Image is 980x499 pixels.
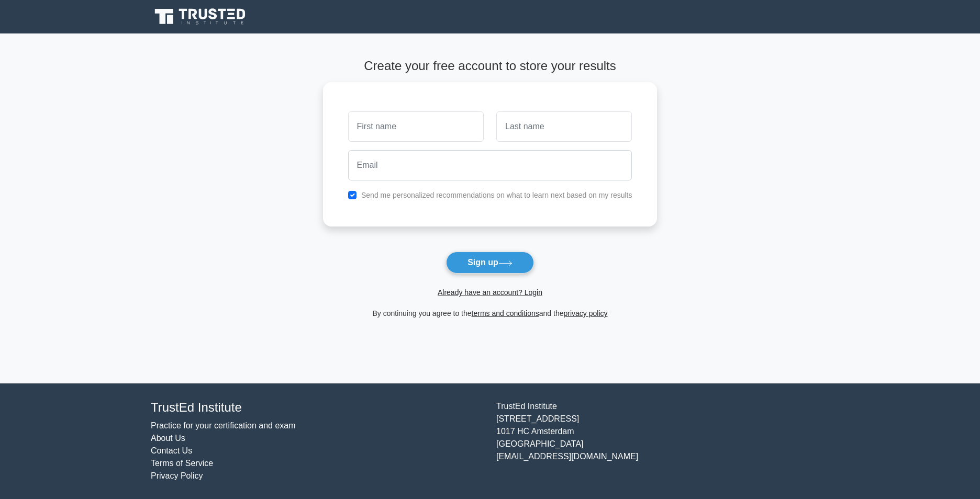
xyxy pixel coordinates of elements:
label: Send me personalized recommendations on what to learn next based on my results [361,191,632,199]
input: Email [348,150,632,180]
a: terms and conditions [472,309,539,317]
a: Practice for your certification and exam [151,421,296,430]
a: About Us [151,434,185,443]
div: By continuing you agree to the and the [317,307,664,320]
a: Already have an account? Login [438,288,542,297]
input: First name [348,111,484,142]
button: Sign up [446,252,534,274]
a: Contact Us [151,446,192,455]
div: TrustEd Institute [STREET_ADDRESS] 1017 HC Amsterdam [GEOGRAPHIC_DATA] [EMAIL_ADDRESS][DOMAIN_NAME] [490,400,836,482]
h4: TrustEd Institute [151,400,484,415]
h4: Create your free account to store your results [323,59,658,74]
input: Last name [496,111,632,142]
a: Privacy Policy [151,471,203,480]
a: privacy policy [564,309,608,317]
a: Terms of Service [151,459,213,468]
